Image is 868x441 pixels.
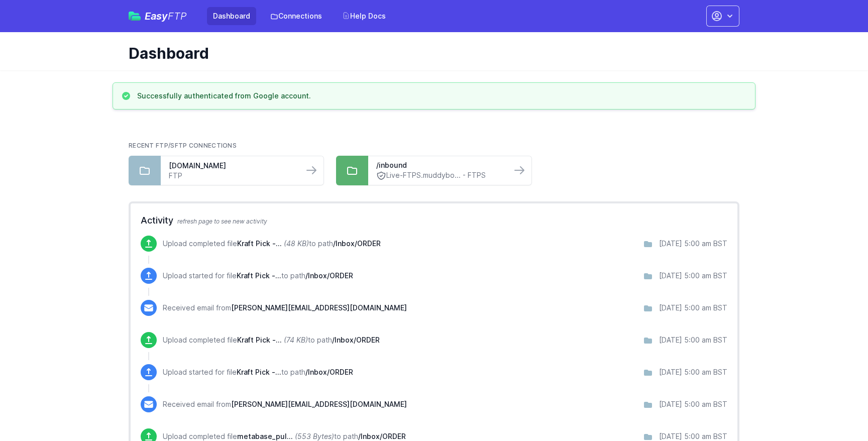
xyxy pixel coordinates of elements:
[305,271,353,280] span: /Inbox/ORDER
[129,12,141,21] img: easyftp_logo.png
[659,239,727,249] div: [DATE] 5:00 am BST
[163,271,353,281] p: Upload started for file to path
[237,271,281,280] span: Kraft Pick - Slimming World Kitchen.csv
[336,7,392,25] a: Help Docs
[129,44,731,62] h1: Dashboard
[659,271,727,281] div: [DATE] 5:00 am BST
[163,399,407,409] p: Received email from
[207,7,256,25] a: Dashboard
[284,239,309,248] i: (48 KB)
[659,367,727,377] div: [DATE] 5:00 am BST
[659,335,727,345] div: [DATE] 5:00 am BST
[145,11,187,21] span: Easy
[129,11,187,21] a: EasyFTP
[284,336,308,344] i: (74 KB)
[376,160,503,170] a: /inbound
[237,239,282,248] span: Kraft Pick - Slimming World Kitchen.csv
[163,335,380,345] p: Upload completed file to path
[305,368,353,376] span: /Inbox/ORDER
[141,213,727,228] h2: Activity
[169,161,295,171] a: [DOMAIN_NAME]
[295,432,334,440] i: (553 Bytes)
[231,303,407,312] span: [PERSON_NAME][EMAIL_ADDRESS][DOMAIN_NAME]
[659,399,727,409] div: [DATE] 5:00 am BST
[333,239,381,248] span: /Inbox/ORDER
[231,400,407,408] span: [PERSON_NAME][EMAIL_ADDRESS][DOMAIN_NAME]
[163,367,353,377] p: Upload started for file to path
[129,142,739,150] h2: Recent FTP/SFTP Connections
[168,10,187,22] span: FTP
[237,368,281,376] span: Kraft Pick - Mindful Chef.csv
[358,432,406,440] span: /Inbox/ORDER
[163,303,407,313] p: Received email from
[163,239,381,249] p: Upload completed file to path
[169,171,295,181] a: FTP
[137,91,311,101] h3: Successfully authenticated from Google account.
[332,336,380,344] span: /Inbox/ORDER
[237,432,293,440] span: metabase_pulse_image_5772193413003532578.png
[376,170,503,181] a: Live-FTPS.muddybo... - FTPS
[177,217,267,225] span: refresh page to see new activity
[264,7,328,25] a: Connections
[237,336,282,344] span: Kraft Pick - Mindful Chef.csv
[659,303,727,313] div: [DATE] 5:00 am BST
